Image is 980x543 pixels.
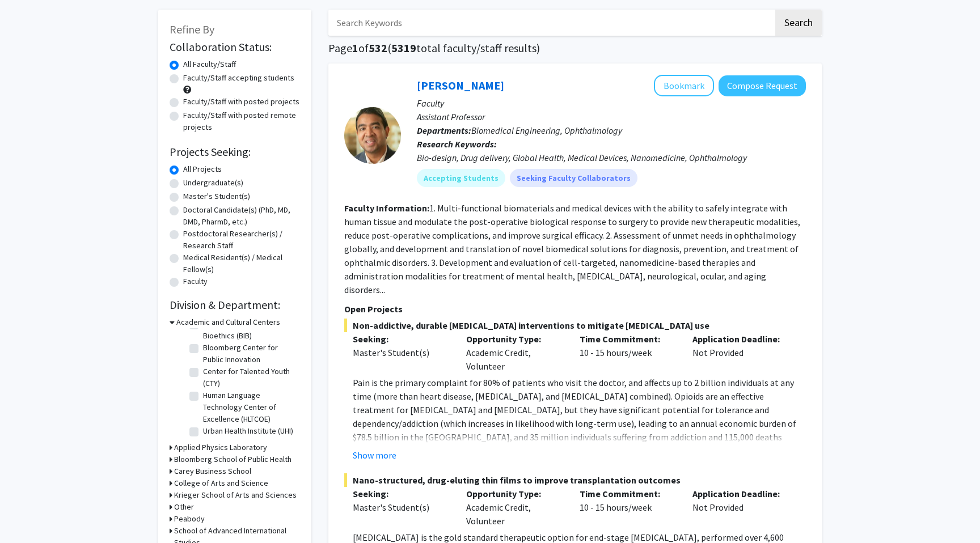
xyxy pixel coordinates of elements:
[692,487,789,500] p: Application Deadline:
[369,41,387,55] span: 532
[183,190,250,202] label: Master's Student(s)
[719,75,806,96] button: Compose Request to Kunal Parikh
[352,41,358,55] span: 1
[203,318,297,342] label: Berman Institute of Bioethics (BIB)
[183,72,294,84] label: Faculty/Staff accepting students
[203,366,297,389] label: Center for Talented Youth (CTY)
[353,332,449,346] p: Seeking:
[692,332,789,346] p: Application Deadline:
[183,96,299,108] label: Faculty/Staff with posted projects
[391,41,416,55] span: 5319
[458,487,571,528] div: Academic Credit, Volunteer
[174,477,268,489] h3: College of Arts and Science
[174,513,205,525] h3: Peabody
[417,151,806,164] div: Bio-design, Drug delivery, Global Health, Medical Devices, Nanomedicine, Ophthalmology
[176,316,280,328] h3: Academic and Cultural Centers
[580,487,676,500] p: Time Commitment:
[183,228,300,252] label: Postdoctoral Researcher(s) / Research Staff
[174,501,194,513] h3: Other
[183,204,300,228] label: Doctoral Candidate(s) (PhD, MD, DMD, PharmD, etc.)
[183,252,300,275] label: Medical Resident(s) / Medical Fellow(s)
[580,332,676,346] p: Time Commitment:
[170,145,300,159] h2: Projects Seeking:
[571,332,685,373] div: 10 - 15 hours/week
[344,302,806,316] p: Open Projects
[174,442,267,453] h3: Applied Physics Laboratory
[183,177,243,189] label: Undergraduate(s)
[344,473,806,487] span: Nano-structured, drug-eluting thin films to improve transplantation outcomes
[183,58,236,70] label: All Faculty/Staff
[654,75,714,96] button: Add Kunal Parikh to Bookmarks
[684,487,797,528] div: Not Provided
[353,487,449,500] p: Seeking:
[183,109,300,133] label: Faculty/Staff with posted remote projects
[174,465,251,477] h3: Carey Business School
[9,492,48,534] iframe: Chat
[775,10,822,36] button: Search
[328,41,822,55] h1: Page of ( total faculty/staff results)
[170,22,214,36] span: Refine By
[353,448,396,462] button: Show more
[344,202,800,295] fg-read-more: 1. Multi-functional biomaterials and medical devices with the ability to safely integrate with hu...
[170,40,300,54] h2: Collaboration Status:
[684,332,797,373] div: Not Provided
[174,453,292,465] h3: Bloomberg School of Public Health
[466,332,563,346] p: Opportunity Type:
[353,346,449,359] div: Master's Student(s)
[417,96,806,110] p: Faculty
[170,298,300,312] h2: Division & Department:
[353,500,449,514] div: Master's Student(s)
[417,169,505,187] mat-chip: Accepting Students
[203,389,297,425] label: Human Language Technology Center of Excellence (HLTCOE)
[203,425,293,437] label: Urban Health Institute (UHI)
[344,202,429,214] b: Faculty Information:
[203,342,297,366] label: Bloomberg Center for Public Innovation
[417,78,504,92] a: [PERSON_NAME]
[471,125,622,136] span: Biomedical Engineering, Ophthalmology
[466,487,563,500] p: Opportunity Type:
[344,319,806,332] span: Non-addictive, durable [MEDICAL_DATA] interventions to mitigate [MEDICAL_DATA] use
[417,125,471,136] b: Departments:
[571,487,685,528] div: 10 - 15 hours/week
[417,110,806,124] p: Assistant Professor
[417,138,497,150] b: Research Keywords:
[183,275,208,287] label: Faculty
[183,163,222,175] label: All Projects
[328,10,774,36] input: Search Keywords
[353,376,806,471] p: Pain is the primary complaint for 80% of patients who visit the doctor, and affects up to 2 billi...
[458,332,571,373] div: Academic Credit, Volunteer
[174,489,297,501] h3: Krieger School of Arts and Sciences
[510,169,637,187] mat-chip: Seeking Faculty Collaborators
